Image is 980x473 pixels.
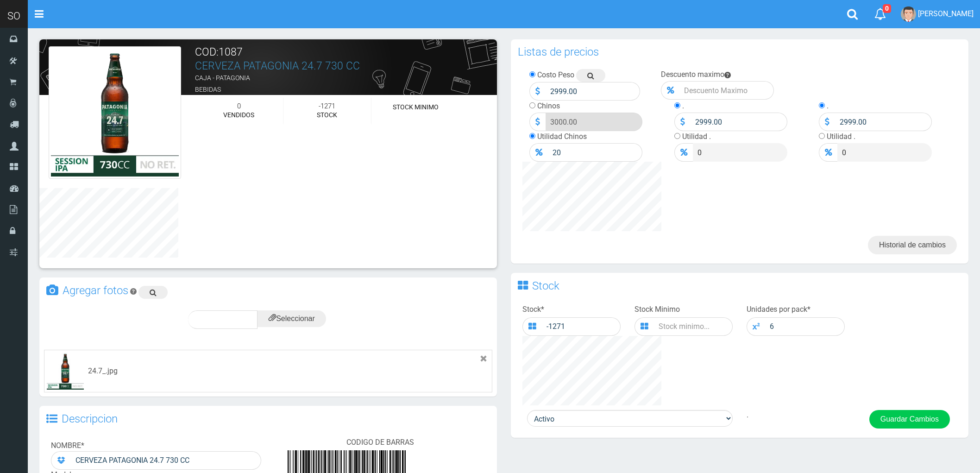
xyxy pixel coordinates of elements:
[138,286,168,299] a: Buscar imagen en google
[679,81,774,100] input: Descuento Maximo
[49,46,181,179] img: 24.7_.jpg
[269,315,315,322] span: Seleccionar
[693,143,787,162] input: Precio .
[195,86,221,93] font: BEBIDAS
[537,70,574,79] label: Costo Peso
[765,317,845,336] input: 1
[537,132,587,141] label: Utilidad Chinos
[869,410,950,429] button: Guardar Cambios
[88,366,118,377] div: 24.7_.jpg
[223,111,254,119] font: VENDIDOS
[195,74,250,82] font: CAJA - PATAGONIA
[532,280,559,291] h3: Stock
[661,70,724,79] label: Descuento maximo
[747,304,810,315] label: Unidades por pack
[747,410,748,419] span: .
[518,46,599,57] h3: Listas de precios
[883,4,891,13] span: 0
[319,102,335,110] font: -1271
[634,304,680,315] label: Stock Minimo
[542,317,621,336] input: Stock total...
[317,111,337,119] font: STOCK
[51,437,84,451] label: NOMBRE
[195,60,360,72] a: CERVEZA PATAGONIA 24.7 730 CC
[63,285,128,296] h3: Agregar fotos
[548,143,642,162] input: Precio Venta...
[537,101,560,110] label: Chinos
[522,304,544,315] label: Stock
[827,101,829,110] label: .
[237,102,241,110] font: 0
[691,113,787,131] input: Precio .
[195,46,243,58] font: COD:1087
[546,113,642,131] input: Precio Venta...
[918,9,974,18] span: [PERSON_NAME]
[827,132,855,141] label: Utilidad .
[901,6,916,22] img: User Image
[835,113,932,131] input: Precio .
[837,143,932,162] input: Precio .
[576,69,605,82] a: Buscar precio en google
[682,132,711,141] label: Utilidad .
[546,82,640,101] input: Precio Costo...
[682,101,684,110] label: .
[47,353,84,390] img: 24.7_.jpg
[346,437,414,448] label: CODIGO DE BARRAS
[62,413,118,424] h3: Descripcion
[654,317,733,336] input: Stock minimo...
[393,103,439,111] font: STOCK MINIMO
[868,236,957,254] a: Historial de cambios
[71,451,261,470] input: Escribe el Nombre del producto...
